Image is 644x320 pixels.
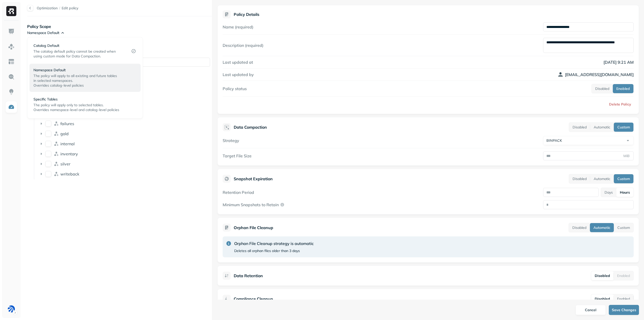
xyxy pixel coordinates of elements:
[33,43,124,48] p: Catalog Default
[33,74,117,78] span: The policy will apply to all existing and future tables
[29,93,141,116] div: Specific TablesThe policy will apply only to selected tables.Overrides namespace-level and catalo...
[33,78,73,83] span: in selected namespaces.
[33,83,84,88] span: Overrides catalog-level policies
[29,64,141,92] div: Namespace DefaultThe policy will apply to all existing and future tablesin selected namespaces.Ov...
[33,108,119,112] span: Overrides namespace-level and catalog-level policies
[33,103,104,107] span: The policy will apply only to selected tables.
[29,39,141,63] div: Catalog DefaultThe catalog default policy cannot be created when using custom mode for Data Compa...
[33,49,116,58] span: The catalog default policy cannot be created when using custom mode for Data Compaction.
[33,97,133,102] p: Specific Tables
[33,68,133,73] p: Namespace Default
